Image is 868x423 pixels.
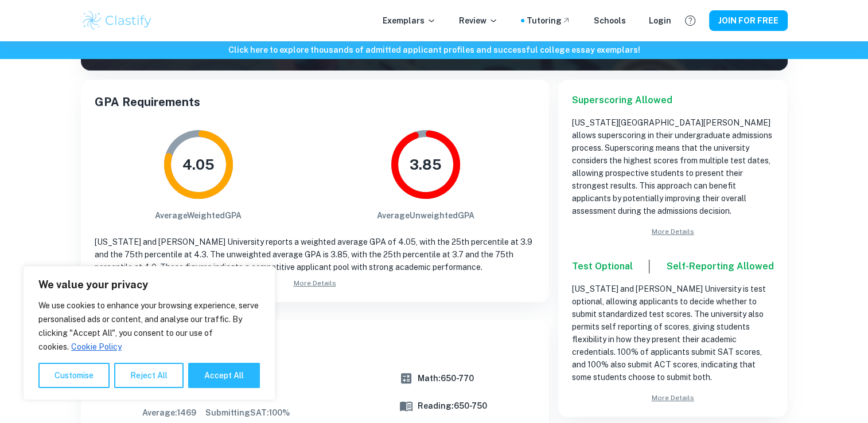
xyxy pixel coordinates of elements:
[680,11,700,30] button: Help and Feedback
[666,260,773,273] h6: Self-Reporting Allowed
[38,299,260,354] p: We use cookies to enhance your browsing experience, serve personalised ads or content, and analys...
[572,260,633,273] h6: Test Optional
[649,14,671,27] a: Login
[2,44,866,56] h6: Click here to explore thousands of admitted applicant profiles and successful college essay exemp...
[572,93,774,107] h6: Superscoring Allowed
[418,399,487,412] h6: Reading: 650 - 750
[155,209,242,222] h6: Average Weighted GPA
[383,14,436,27] p: Exemplars
[71,342,122,352] a: Cookie Policy
[188,363,260,388] button: Accept All
[377,209,474,222] h6: Average Unweighted GPA
[38,278,260,292] p: We value your privacy
[95,278,535,288] a: More Details
[114,363,184,388] button: Reject All
[95,93,535,111] h2: GPA Requirements
[459,14,498,27] p: Review
[81,9,154,32] img: Clastify logo
[205,406,290,419] h6: Submitting SAT : 100 %
[142,406,196,419] h6: Average: 1469
[410,156,442,173] tspan: 3.85
[572,393,774,403] a: More Details
[709,10,788,31] button: JOIN FOR FREE
[23,266,275,400] div: We value your privacy
[572,226,774,237] a: More Details
[38,363,110,388] button: Customise
[95,236,535,273] p: [US_STATE] and [PERSON_NAME] University reports a weighted average GPA of 4.05, with the 25th per...
[418,372,474,385] h6: Math: 650 - 770
[182,156,215,173] tspan: 4.05
[572,116,774,217] p: [US_STATE][GEOGRAPHIC_DATA][PERSON_NAME] allows superscoring in their undergraduate admissions pr...
[594,14,626,27] a: Schools
[95,334,535,351] h2: SAT Requirements
[527,14,571,27] a: Tutoring
[572,283,774,383] p: [US_STATE] and [PERSON_NAME] University is test optional, allowing applicants to decide whether t...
